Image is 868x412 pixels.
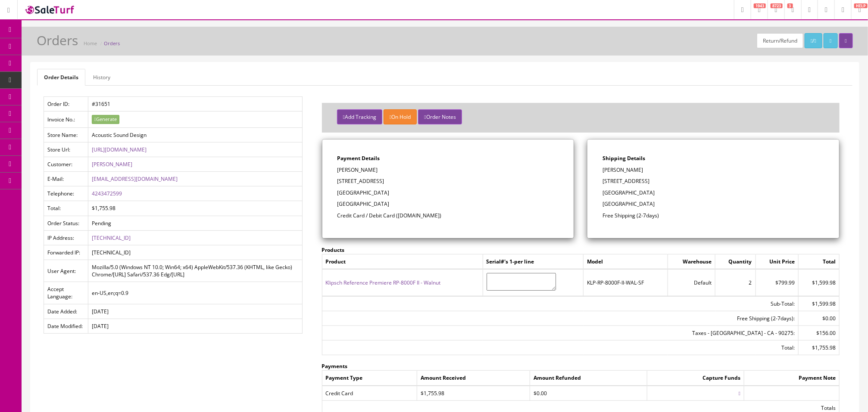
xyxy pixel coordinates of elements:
[44,304,88,319] td: Date Added:
[584,254,668,270] td: Model
[322,254,483,270] td: Product
[322,386,417,401] td: Credit Card
[44,245,88,260] td: Forwarded IP:
[603,177,824,185] p: [STREET_ADDRESS]
[757,33,803,48] a: Return/Refund
[44,216,88,230] td: Order Status:
[44,230,88,245] td: IP Address:
[88,201,302,216] td: $1,755.98
[754,3,766,8] span: 1943
[44,127,88,142] td: Store Name:
[92,175,178,183] a: [EMAIL_ADDRESS][DOMAIN_NAME]
[37,69,85,86] a: Order Details
[322,246,345,254] strong: Products
[799,326,840,341] td: $156.00
[44,112,88,128] td: Invoice No.:
[337,189,559,197] p: [GEOGRAPHIC_DATA]
[337,200,559,208] p: [GEOGRAPHIC_DATA]
[771,3,783,8] span: 8723
[44,142,88,157] td: Store Url:
[805,33,822,48] a: /
[88,97,302,112] td: #31651
[92,115,119,124] button: Generate
[337,109,382,124] button: Add Tracking
[24,4,76,15] img: SaleTurf
[88,245,302,260] td: [TECHNICAL_ID]
[88,127,302,142] td: Acoustic Sound Design
[86,69,117,86] a: History
[44,157,88,172] td: Customer:
[44,97,88,112] td: Order ID:
[787,3,793,8] span: 3
[799,269,840,296] td: $1,599.98
[337,155,380,162] strong: Payment Details
[337,212,559,220] p: Credit Card / Debit Card ([DOMAIN_NAME])
[44,282,88,304] td: Accept Language:
[417,371,530,386] td: Amount Received
[88,216,302,230] td: Pending
[799,296,840,311] td: $1,599.98
[603,212,824,220] p: Free Shipping (2-7days)
[799,311,840,325] td: $0.00
[756,269,799,296] td: $799.99
[92,161,132,168] a: [PERSON_NAME]
[530,386,647,401] td: $0.00
[715,269,756,296] td: 2
[322,341,799,355] td: Total:
[337,166,559,174] p: [PERSON_NAME]
[44,319,88,333] td: Date Modified:
[88,260,302,282] td: Mozilla/5.0 (Windows NT 10.0; Win64; x64) AppleWebKit/537.36 (KHTML, like Gecko) Chrome/[URL] Saf...
[322,371,417,386] td: Payment Type
[84,40,97,46] a: Home
[88,304,302,319] td: [DATE]
[756,254,799,270] td: Unit Price
[44,186,88,201] td: Telephone:
[322,362,348,370] strong: Payments
[799,254,840,270] td: Total
[322,311,799,325] td: Free Shipping (2-7days):
[854,3,868,8] span: HELP
[44,172,88,186] td: E-Mail:
[92,234,131,242] a: [TECHNICAL_ID]
[44,260,88,282] td: User Agent:
[603,189,824,197] p: [GEOGRAPHIC_DATA]
[326,279,441,286] a: Klipsch Reference Premiere RP-8000F II - Walnut
[417,386,530,401] td: $1,755.98
[603,200,824,208] p: [GEOGRAPHIC_DATA]
[744,371,840,386] td: Payment Note
[647,371,744,386] td: Capture Funds
[337,177,559,185] p: [STREET_ADDRESS]
[384,109,417,124] button: On Hold
[584,269,668,296] td: KLP-RP-8000F-II-WAL-SF
[104,40,120,46] a: Orders
[603,166,824,174] p: [PERSON_NAME]
[322,296,799,311] td: Sub-Total:
[668,254,715,270] td: Warehouse
[418,109,462,124] button: Order Notes
[483,254,584,270] td: Serial#'s 1-per line
[530,371,647,386] td: Amount Refunded
[88,282,302,304] td: en-US,en;q=0.9
[668,269,715,296] td: Default
[603,155,645,162] strong: Shipping Details
[92,190,122,197] a: 4243472599
[799,341,840,355] td: $1,755.98
[715,254,756,270] td: Quantity
[322,326,799,341] td: Taxes - [GEOGRAPHIC_DATA] - CA - 90275:
[88,319,302,333] td: [DATE]
[37,33,78,47] h1: Orders
[44,201,88,216] td: Total:
[92,146,147,153] a: [URL][DOMAIN_NAME]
